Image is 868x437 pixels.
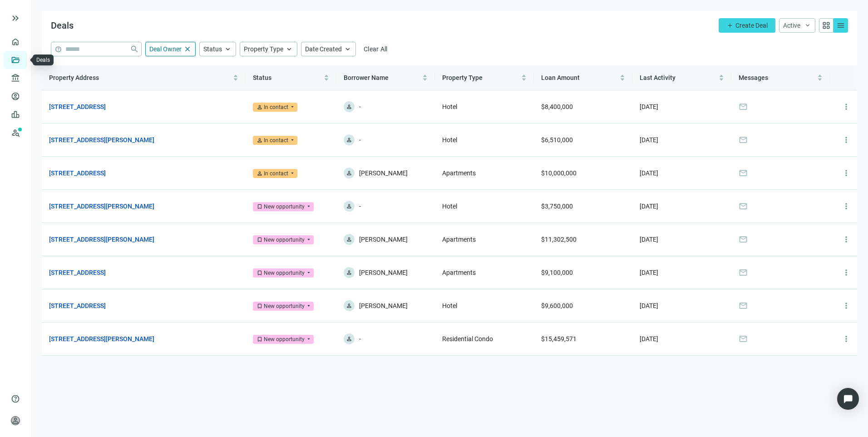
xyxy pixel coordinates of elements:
span: menu [836,21,845,30]
button: more_vert [837,263,855,282]
span: - [359,134,361,145]
span: person [346,269,352,276]
span: person [346,137,352,143]
button: more_vert [837,131,855,149]
span: Hotel [442,302,457,309]
span: Date Created [305,45,342,53]
button: more_vert [837,297,855,315]
span: keyboard_arrow_down [804,22,811,29]
div: Open Intercom Messenger [837,388,859,410]
span: [DATE] [640,136,658,144]
span: Create Deal [735,22,768,29]
span: person [346,170,352,176]
span: [PERSON_NAME] [359,234,408,245]
span: bookmark [256,303,263,309]
div: New opportunity [264,202,305,211]
span: $9,600,000 [541,302,573,309]
a: [STREET_ADDRESS] [49,102,106,112]
span: more_vert [842,202,851,211]
span: bookmark [256,336,263,343]
span: keyboard_arrow_up [224,45,232,53]
span: person [256,170,263,177]
a: [STREET_ADDRESS] [49,301,106,311]
span: Last Activity [640,74,676,81]
span: - [359,333,361,344]
a: [STREET_ADDRESS][PERSON_NAME] [49,234,154,244]
span: $15,459,571 [541,335,577,343]
span: more_vert [842,334,851,343]
button: more_vert [837,197,855,215]
a: [STREET_ADDRESS] [49,168,106,178]
span: [PERSON_NAME] [359,168,408,179]
span: more_vert [842,102,851,111]
span: Clear All [364,45,388,53]
span: Borrower Name [344,74,389,81]
button: Activekeyboard_arrow_down [779,18,815,33]
span: Status [203,45,222,53]
span: $3,750,000 [541,203,573,210]
button: more_vert [837,164,855,182]
button: keyboard_double_arrow_right [10,13,21,24]
span: [DATE] [640,103,658,110]
button: Clear All [360,42,392,56]
span: mail [739,202,748,211]
span: more_vert [842,235,851,244]
span: person [256,104,263,110]
span: [DATE] [640,302,658,309]
span: keyboard_arrow_up [344,45,352,53]
span: $8,400,000 [541,103,573,110]
span: [DATE] [640,269,658,276]
span: [PERSON_NAME] [359,300,408,311]
div: In contact [264,169,288,178]
button: more_vert [837,98,855,116]
span: Residential Condo [442,335,493,343]
span: help [11,394,20,403]
span: [DATE] [640,203,658,210]
span: help [55,46,62,53]
span: more_vert [842,135,851,144]
span: person [346,303,352,309]
span: mail [739,235,748,244]
span: Property Type [442,74,483,81]
span: Deal Owner [149,45,182,53]
button: more_vert [837,330,855,348]
span: $6,510,000 [541,136,573,144]
span: grid_view [822,21,831,30]
div: New opportunity [264,335,305,344]
span: person [346,203,352,209]
span: $9,100,000 [541,269,573,276]
a: [STREET_ADDRESS][PERSON_NAME] [49,201,154,211]
span: Apartments [442,169,476,177]
span: person [346,104,352,110]
span: [DATE] [640,169,658,177]
span: [DATE] [640,236,658,243]
span: keyboard_arrow_up [285,45,293,53]
span: Active [783,22,800,29]
a: [STREET_ADDRESS][PERSON_NAME] [49,334,154,344]
span: bookmark [256,270,263,276]
span: $10,000,000 [541,169,577,177]
div: New opportunity [264,235,305,244]
span: more_vert [842,268,851,277]
span: bookmark [256,237,263,243]
div: New opportunity [264,302,305,311]
span: Status [253,74,271,81]
span: add [726,22,734,29]
div: In contact [264,103,288,112]
span: $11,302,500 [541,236,577,243]
span: account_balance [11,74,17,83]
span: person [11,416,20,425]
span: person [346,236,352,243]
span: [DATE] [640,335,658,343]
span: bookmark [256,204,263,210]
span: mail [739,135,748,144]
span: Apartments [442,269,476,276]
span: - [359,201,361,212]
span: Apartments [442,236,476,243]
span: mail [739,102,748,111]
a: [STREET_ADDRESS][PERSON_NAME] [49,135,154,145]
div: New opportunity [264,268,305,278]
button: more_vert [837,230,855,248]
span: mail [739,334,748,343]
